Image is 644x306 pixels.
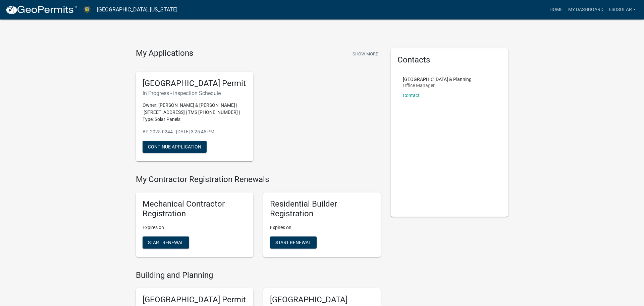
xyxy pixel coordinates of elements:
button: Start Renewal [143,236,189,249]
h5: Contacts [397,55,501,65]
button: Continue Application [143,141,207,153]
wm-registration-list-section: My Contractor Registration Renewals [136,175,381,262]
p: Office Manager [403,83,472,88]
h5: Mechanical Contractor Registration [143,199,247,219]
h4: Building and Planning [136,270,381,280]
span: Start Renewal [275,239,311,245]
h5: [GEOGRAPHIC_DATA] Permit [143,79,247,88]
a: Home [547,3,566,16]
a: [GEOGRAPHIC_DATA], [US_STATE] [97,4,177,15]
h4: My Contractor Registration Renewals [136,175,381,184]
button: Show More [350,48,381,59]
h6: In Progress - Inspection Schedule [143,90,247,96]
a: ESDsolar [606,3,639,16]
a: Contact [403,93,420,98]
p: Expires on [270,224,374,231]
p: [GEOGRAPHIC_DATA] & Planning [403,77,472,82]
h4: My Applications [136,48,193,58]
h5: Residential Builder Registration [270,199,374,219]
button: Start Renewal [270,236,317,249]
p: BP-2025-0244 - [DATE] 3:25:45 PM [143,128,247,135]
a: My Dashboard [566,3,606,16]
p: Owner: [PERSON_NAME] & [PERSON_NAME] | [STREET_ADDRESS] | TMS [PHONE_NUMBER] | Type: Solar Panels [143,102,247,123]
img: Abbeville County, South Carolina [83,5,92,14]
p: Expires on [143,224,247,231]
span: Start Renewal [148,239,184,245]
h5: [GEOGRAPHIC_DATA] Permit [143,295,247,305]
